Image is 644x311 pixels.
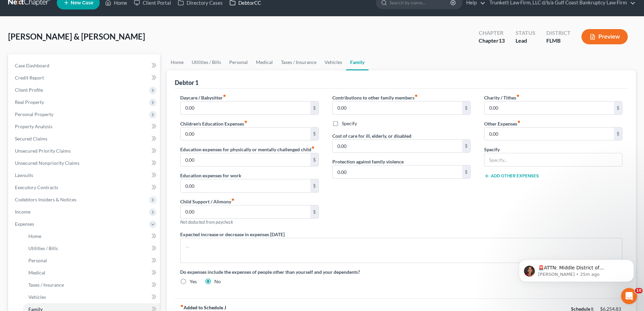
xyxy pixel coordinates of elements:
[332,158,404,165] label: Protection against family violence
[509,245,644,293] iframe: Intercom notifications message
[15,148,71,154] span: Unsecured Priority Claims
[9,133,160,145] a: Secured Claims
[516,94,520,97] i: fiber_manual_record
[15,124,52,129] span: Property Analysis
[28,282,64,288] span: Taxes / Insurance
[15,184,58,190] span: Executory Contracts
[333,140,462,153] input: --
[462,102,470,114] div: $
[223,94,226,97] i: fiber_manual_record
[15,63,49,68] span: Case Dashboard
[15,136,47,141] span: Secured Claims
[180,120,247,127] label: Children's Education Expenses
[214,278,221,285] label: No
[28,233,41,239] span: Home
[9,72,160,84] a: Credit Report
[181,179,310,192] input: --
[15,111,53,117] span: Personal Property
[320,54,346,70] a: Vehicles
[310,179,318,192] div: $
[188,54,225,70] a: Utilities / Bills
[484,153,622,166] input: Specify...
[484,102,614,114] input: --
[332,94,418,101] label: Contributions to other family members
[479,37,505,45] div: Chapter
[190,278,197,285] label: Yes
[23,230,160,242] a: Home
[484,120,521,127] label: Other Expenses
[346,54,368,70] a: Family
[499,37,505,44] span: 13
[15,209,30,215] span: Income
[516,29,535,37] div: Status
[581,29,628,44] button: Preview
[333,165,462,178] input: --
[621,288,637,304] iframe: Intercom live chat
[180,231,285,238] label: Expected increase or decrease in expenses [DATE]
[9,120,160,133] a: Property Analysis
[28,270,45,275] span: Medical
[180,198,235,205] label: Child Support / Alimony
[180,146,315,153] label: Education expenses for physically or mentally challenged child
[180,268,622,275] label: Do expenses include the expenses of people other than yourself and your dependents?
[517,120,521,124] i: fiber_manual_record
[180,172,241,179] label: Education expenses for work
[23,291,160,303] a: Vehicles
[181,102,310,114] input: --
[15,87,43,93] span: Client Profile
[28,258,47,263] span: Personal
[23,267,160,279] a: Medical
[225,54,252,70] a: Personal
[181,153,310,166] input: --
[462,165,470,178] div: $
[9,157,160,169] a: Unsecured Nonpriority Claims
[28,245,58,251] span: Utilities / Bills
[462,140,470,153] div: $
[310,102,318,114] div: $
[23,279,160,291] a: Taxes / Insurance
[8,31,145,41] span: [PERSON_NAME] & [PERSON_NAME]
[167,54,188,70] a: Home
[635,288,643,293] span: 10
[277,54,320,70] a: Taxes / Insurance
[180,94,226,101] label: Daycare / Babysitter
[15,99,44,105] span: Real Property
[516,37,535,45] div: Lead
[484,94,520,101] label: Charity / Tithes
[244,120,247,124] i: fiber_manual_record
[23,242,160,254] a: Utilities / Bills
[479,29,505,37] div: Chapter
[9,60,160,72] a: Case Dashboard
[484,146,500,153] label: Specify
[181,128,310,140] input: --
[175,79,198,87] div: Debtor 1
[231,198,235,201] i: fiber_manual_record
[414,94,418,97] i: fiber_manual_record
[484,128,614,140] input: --
[15,160,79,166] span: Unsecured Nonpriority Claims
[310,128,318,140] div: $
[15,197,76,202] span: Codebtors Insiders & Notices
[546,37,571,45] div: FLMB
[9,169,160,181] a: Lawsuits
[614,102,622,114] div: $
[546,29,571,37] div: District
[332,132,411,139] label: Cost of care for ill, elderly, or disabled
[9,145,160,157] a: Unsecured Priority Claims
[311,146,315,149] i: fiber_manual_record
[9,181,160,194] a: Executory Contracts
[15,172,33,178] span: Lawsuits
[15,221,34,227] span: Expenses
[181,205,310,218] input: --
[23,254,160,267] a: Personal
[484,173,539,179] button: Add Other Expenses
[333,102,462,114] input: --
[342,120,357,127] label: Specify
[180,304,184,308] i: fiber_manual_record
[180,219,233,225] span: Not deducted from paycheck
[28,294,46,300] span: Vehicles
[252,54,277,70] a: Medical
